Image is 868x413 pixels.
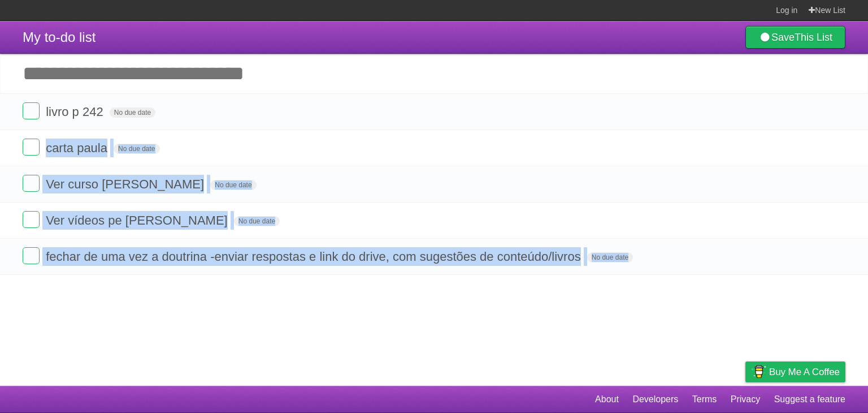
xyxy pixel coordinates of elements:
span: Ver curso [PERSON_NAME] [46,177,207,191]
span: No due date [234,216,280,226]
a: SaveThis List [745,26,845,49]
span: No due date [587,252,633,263]
span: My to-do list [23,29,96,45]
b: This List [795,32,832,43]
span: Ver vídeos pe [PERSON_NAME] [46,213,231,227]
a: Developers [632,389,678,410]
span: livro p 242 [46,105,106,119]
a: Suggest a feature [774,389,845,410]
label: Done [23,102,40,119]
label: Done [23,175,40,192]
span: No due date [210,180,256,190]
span: No due date [110,107,155,118]
a: About [595,389,619,410]
span: fechar de uma vez a doutrina -enviar respostas e link do drive, com sugestões de conteúdo/livros [46,249,584,264]
span: No due date [114,144,159,154]
span: Buy me a coffee [769,362,840,382]
a: Terms [692,389,717,410]
img: Buy me a coffee [751,362,766,381]
a: Buy me a coffee [745,362,845,382]
span: carta paula [46,141,110,155]
a: Privacy [731,389,760,410]
label: Done [23,139,40,156]
label: Done [23,247,40,264]
label: Done [23,211,40,228]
